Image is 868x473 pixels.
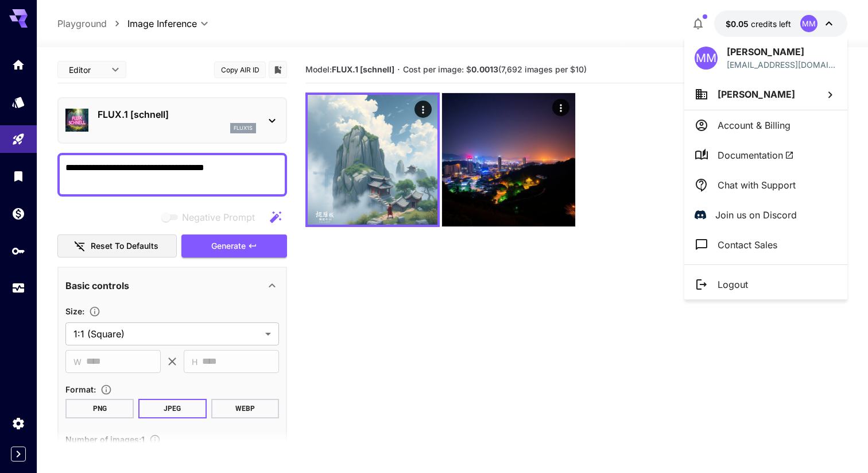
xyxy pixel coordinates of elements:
span: Documentation [718,148,794,162]
p: [EMAIL_ADDRESS][DOMAIN_NAME] [727,59,837,71]
p: Chat with Support [718,178,796,192]
p: Account & Billing [718,118,790,132]
p: Contact Sales [718,238,777,252]
span: [PERSON_NAME] [718,89,795,100]
button: [PERSON_NAME] [684,79,847,110]
p: Logout [718,278,748,291]
p: [PERSON_NAME] [727,45,837,59]
div: 聊天小组件 [811,418,868,473]
p: Join us on Discord [715,208,797,222]
div: mke553852@gmail.com [727,59,837,71]
div: MM [695,47,718,70]
iframe: Chat Widget [811,418,868,473]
